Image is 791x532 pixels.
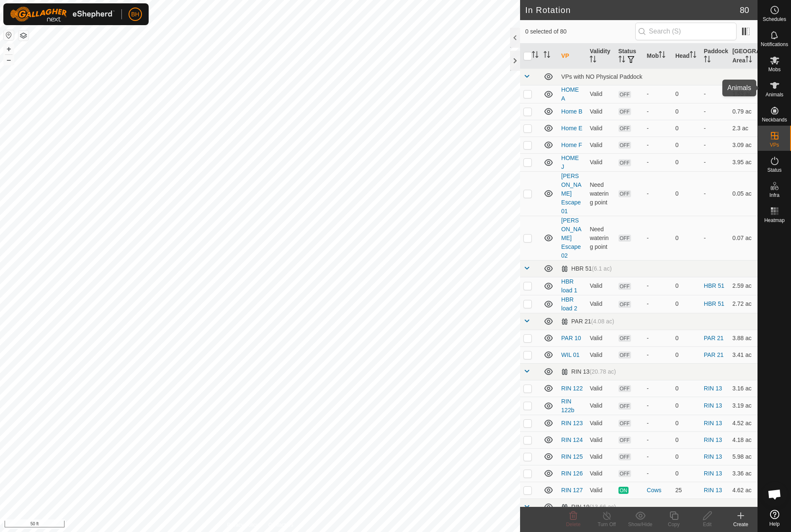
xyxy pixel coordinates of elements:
span: OFF [618,108,631,115]
td: Valid [586,103,615,120]
a: PAR 21 [704,351,724,358]
span: OFF [618,142,631,149]
span: Status [767,168,781,173]
button: Map Layers [18,31,28,41]
div: Copy [657,521,691,528]
td: 3.09 ac [729,137,758,153]
td: 0 [672,397,701,415]
span: OFF [618,453,631,460]
span: OFF [618,385,631,392]
div: Cows [647,486,669,495]
th: Validity [586,44,615,69]
td: 0 [672,85,701,103]
div: - [647,90,669,98]
td: 0 [672,346,701,363]
td: 3.95 ac [729,153,758,171]
span: OFF [618,283,631,290]
td: 0 [672,277,701,295]
td: 0 [672,448,701,465]
div: - [647,351,669,359]
td: Valid [586,380,615,397]
p-sorticon: Activate to sort [704,57,711,64]
a: [PERSON_NAME] Escape 02 [561,217,581,259]
span: OFF [618,335,631,342]
td: 0 [672,171,701,216]
button: Reset Map [4,30,14,40]
span: Notifications [761,42,788,47]
th: VP [558,44,586,69]
p-sorticon: Activate to sort [544,52,550,59]
div: - [647,234,669,243]
img: Gallagher Logo [10,7,115,22]
a: HBR 51 [704,300,724,307]
td: Valid [586,346,615,363]
div: PAR 21 [561,318,614,325]
span: Heatmap [764,218,785,223]
span: VPs [770,142,779,147]
p-sorticon: Activate to sort [618,57,625,64]
td: Valid [586,465,615,482]
th: Head [672,44,701,69]
span: OFF [618,403,631,410]
td: 0.07 ac [729,216,758,260]
td: 0 [672,380,701,397]
button: – [4,55,14,65]
a: HBR load 2 [561,296,577,312]
a: RIN 127 [561,487,582,493]
th: Status [615,44,644,69]
span: (20.78 ac) [590,368,616,375]
a: HBR 51 [704,282,724,289]
input: Search (S) [635,23,737,40]
div: - [647,189,669,198]
td: 5.98 ac [729,448,758,465]
div: RIN 13 [561,368,616,375]
span: OFF [618,436,631,444]
td: 3.36 ac [729,465,758,482]
a: Home F [561,142,582,148]
a: RIN 122 [561,385,582,392]
button: + [4,44,14,54]
td: 0 [672,431,701,448]
a: Help [758,506,791,530]
span: 0 selected of 80 [525,27,635,36]
p-sorticon: Activate to sort [745,57,752,64]
a: Home B [561,108,582,115]
span: OFF [618,301,631,308]
a: RIN 13 [704,453,722,460]
td: 0 [672,137,701,153]
td: - [701,137,729,153]
span: Schedules [763,17,786,22]
span: (13.66 ac) [590,504,616,510]
span: OFF [618,420,631,427]
a: PAR 10 [561,335,581,341]
a: RIN 122b [561,398,574,413]
a: RIN 13 [704,470,722,477]
td: Valid [586,397,615,415]
div: Edit [691,521,724,528]
div: - [647,436,669,444]
div: - [647,158,669,167]
a: RIN 13 [704,385,722,392]
a: RIN 126 [561,470,582,477]
td: 4.18 ac [729,431,758,448]
span: OFF [618,351,631,359]
div: - [647,469,669,478]
td: 0 [672,216,701,260]
td: 0 [672,120,701,137]
td: - [701,120,729,137]
th: [GEOGRAPHIC_DATA] Area [729,44,758,69]
a: RIN 125 [561,453,582,460]
td: Valid [586,415,615,431]
span: OFF [618,470,631,477]
span: OFF [618,91,631,98]
td: Valid [586,85,615,103]
div: - [647,281,669,290]
a: WIL 01 [561,351,580,358]
span: OFF [618,159,631,166]
a: Contact Us [268,521,293,529]
th: Mob [644,44,672,69]
td: - [701,85,729,103]
a: RIN 13 [704,402,722,409]
td: 0 [672,465,701,482]
div: HBR 51 [561,265,612,272]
